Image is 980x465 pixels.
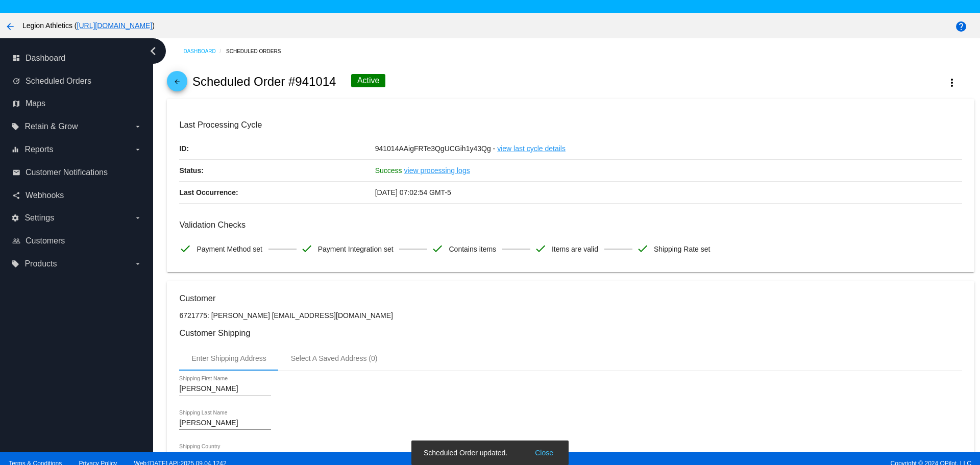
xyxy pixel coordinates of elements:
[26,236,65,246] span: Customers
[179,182,375,203] p: Last Occurrence:
[22,21,155,30] span: Legion Athletics ( )
[134,145,142,154] i: arrow_drop_down
[183,43,226,59] a: Dashboard
[404,160,470,181] a: view processing logs
[946,77,958,89] mat-icon: more_vert
[179,328,962,338] h3: Customer Shipping
[77,21,153,30] a: [URL][DOMAIN_NAME]
[179,160,375,181] p: Status:
[375,188,451,197] span: [DATE] 07:02:54 GMT-5
[12,191,20,200] i: share
[291,354,378,362] div: Select A Saved Address (0)
[26,99,45,108] span: Maps
[301,242,313,255] mat-icon: check
[26,168,108,177] span: Customer Notifications
[134,123,142,131] i: arrow_drop_down
[12,100,20,108] i: map
[24,122,78,131] span: Retain & Grow
[192,75,336,89] h2: Scheduled Order #941014
[226,43,290,59] a: Scheduled Orders
[12,54,20,62] i: dashboard
[26,191,64,200] span: Webhooks
[12,77,20,85] i: update
[12,95,142,112] a: map Maps
[449,238,496,260] span: Contains items
[351,74,386,87] div: Active
[179,242,191,255] mat-icon: check
[12,73,142,89] a: update Scheduled Orders
[26,77,91,86] span: Scheduled Orders
[534,242,547,255] mat-icon: check
[24,259,57,268] span: Products
[197,238,262,260] span: Payment Method set
[12,168,20,177] i: email
[12,187,142,204] a: share Webhooks
[24,145,53,154] span: Reports
[532,448,556,458] button: Close
[654,238,710,260] span: Shipping Rate set
[145,43,161,59] i: chevron_left
[134,214,142,222] i: arrow_drop_down
[179,220,962,230] h3: Validation Checks
[179,120,962,130] h3: Last Processing Cycle
[431,242,444,255] mat-icon: check
[375,166,402,175] span: Success
[552,238,598,260] span: Items are valid
[497,138,566,159] a: view last cycle details
[179,419,271,427] input: Shipping Last Name
[424,448,556,458] simple-snack-bar: Scheduled Order updated.
[26,54,65,63] span: Dashboard
[11,123,19,131] i: local_offer
[375,144,496,153] span: 941014AAigFRTe3QgUCGih1y43Qg -
[24,213,54,223] span: Settings
[12,237,20,245] i: people_outline
[191,354,266,362] div: Enter Shipping Address
[11,214,19,222] i: settings
[12,50,142,66] a: dashboard Dashboard
[171,78,183,90] mat-icon: arrow_back
[179,311,962,320] p: 6721775: [PERSON_NAME] [EMAIL_ADDRESS][DOMAIN_NAME]
[11,145,19,154] i: equalizer
[4,20,16,33] mat-icon: arrow_back
[11,260,19,268] i: local_offer
[134,260,142,268] i: arrow_drop_down
[955,20,967,33] mat-icon: help
[12,233,142,249] a: people_outline Customers
[179,293,962,303] h3: Customer
[179,138,375,159] p: ID:
[318,238,394,260] span: Payment Integration set
[636,242,649,255] mat-icon: check
[179,385,271,393] input: Shipping First Name
[12,164,142,181] a: email Customer Notifications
